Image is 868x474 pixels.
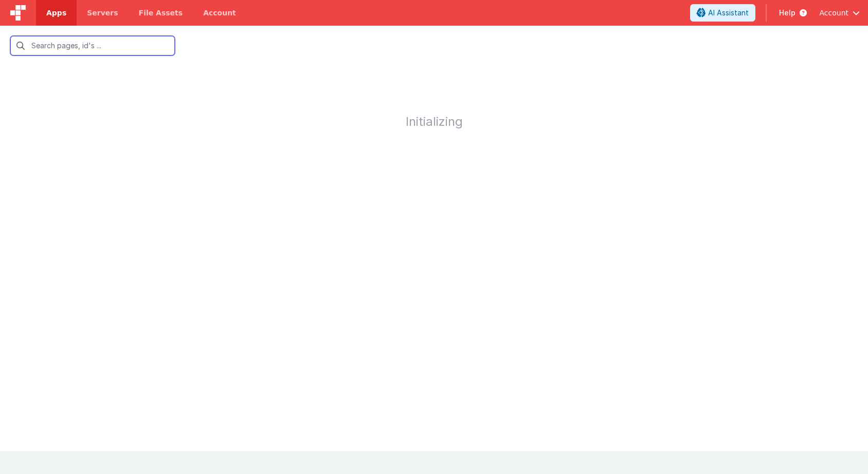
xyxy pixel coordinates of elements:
span: Help [779,8,795,18]
span: AI Assistant [708,8,749,18]
span: File Assets [139,8,183,18]
input: Search pages, id's ... [10,36,175,55]
span: Servers [87,8,118,18]
span: Account [819,8,848,18]
button: Account [819,8,860,18]
span: Apps [46,8,66,18]
button: AI Assistant [690,4,755,22]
